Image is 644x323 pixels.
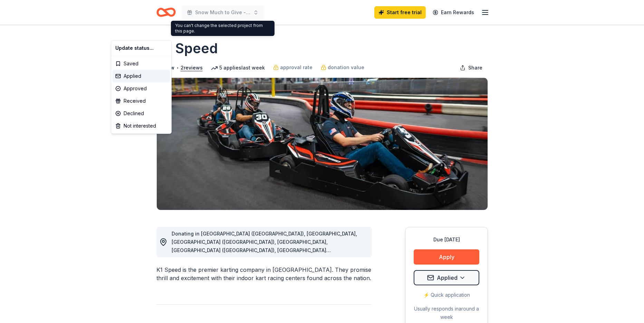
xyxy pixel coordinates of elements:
div: Saved [113,57,170,70]
div: Approved [113,82,170,95]
span: Snow Much to Give - Winter Fundraiser [195,8,250,17]
div: Received [113,95,170,107]
div: Applied [113,70,170,82]
div: Update status... [113,42,170,54]
div: Not interested [113,120,170,132]
div: Declined [113,107,170,120]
